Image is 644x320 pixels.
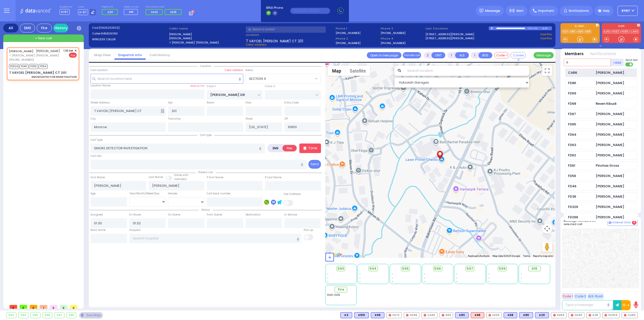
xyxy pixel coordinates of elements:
[471,312,484,318] div: ALS
[102,6,119,9] label: Night unit
[336,37,379,41] span: Phone 2
[435,145,444,160] div: SHLOME MICHUEL MARKOWITZ
[596,81,624,86] div: [PERSON_NAME]
[568,122,593,127] div: FD65
[328,66,345,76] button: Show street map
[455,312,469,318] div: BLS
[91,74,244,83] input: Search location here
[533,25,538,31] div: 0:30
[9,70,66,75] div: 7 VAYOEL [PERSON_NAME] CT 201
[596,132,624,137] div: [PERSON_NAME]
[571,314,573,316] img: red-radio-icon.svg
[564,219,608,226] h5: Message members on selected call
[114,53,146,57] a: Dispatch info
[532,266,537,271] span: 918
[381,41,406,45] label: [PHONE_NUMBER]
[99,26,119,30] span: [0925202502]
[535,312,549,318] div: K20
[78,6,96,9] label: Lines
[456,280,458,283] span: -
[439,312,453,318] div: 593
[170,10,177,14] span: FD15
[521,280,548,283] div: -
[284,192,301,196] label: Use Callback
[596,153,624,158] div: [PERSON_NAME]
[246,39,303,43] span: 7 VAYOEL [PERSON_NAME] CT 201
[568,163,593,168] div: FD61
[632,220,636,225] span: 4
[425,32,474,37] a: [STREET_ADDRESS][PERSON_NAME]
[596,101,616,106] div: Reven Kibudi
[91,175,105,180] label: First Name
[340,312,352,318] div: K3
[540,32,552,37] a: Use this
[488,272,490,276] span: -
[596,112,624,117] div: [PERSON_NAME]
[381,31,406,35] label: [PHONE_NUMBER]
[535,312,549,318] div: BLS
[168,213,180,217] label: On Scene
[568,184,593,189] div: FD46
[605,314,607,316] img: red-radio-icon.svg
[39,64,48,69] span: FD54
[359,276,361,280] span: -
[584,30,591,33] a: K68
[266,6,283,10] span: BRIA Phone
[589,314,591,316] img: red-radio-icon.svg
[168,117,181,121] label: Township
[246,68,253,72] label: Areas
[129,234,302,243] input: Search hospital
[596,173,624,179] div: [PERSON_NAME]
[467,266,473,271] span: 597
[596,204,624,209] div: [PERSON_NAME]
[434,266,441,271] span: 596
[10,305,17,309] span: 0
[519,312,533,318] div: K80
[55,312,64,318] div: 597
[79,312,103,318] div: See map
[308,146,317,151] p: Tone
[569,312,584,318] div: FD40
[569,9,589,13] span: Notifications
[354,312,369,318] div: BLS
[542,242,552,252] button: Drag Pegman onto the map to open Street View
[108,10,113,14] span: K20
[207,84,216,88] label: Cross 1
[404,312,419,318] div: FD46
[471,312,484,318] div: K68
[327,251,343,258] img: Google
[283,145,297,151] label: Fire
[246,33,334,37] label: Location
[246,101,252,105] label: Floor
[91,228,106,232] label: Back Home
[129,10,133,14] span: M6
[168,192,178,196] label: Gender
[91,101,110,105] label: Street Address
[618,6,638,16] button: KY67
[101,31,118,35] span: 8458061391
[568,204,593,209] div: FD326
[494,52,509,58] button: Code-1
[207,175,223,180] label: P First Name
[336,26,379,31] span: Phone 1
[92,31,167,36] label: Caller:
[37,24,52,32] div: Fire
[386,312,402,318] div: FD72
[207,101,214,105] label: Room
[338,266,344,271] span: 593
[568,81,593,86] div: FD86
[336,31,360,35] label: [PHONE_NUMBER]
[553,314,556,316] img: red-radio-icon.svg
[43,312,52,318] div: 596
[129,213,141,217] label: En Route
[50,305,57,309] span: 0
[521,272,548,276] div: -
[70,305,77,309] span: 0
[587,293,604,299] button: ALS-Rush
[9,64,19,69] span: FD324
[603,30,611,33] a: KJFD
[340,312,352,318] div: BLS
[246,43,267,47] span: Clear address
[249,76,266,81] span: SECTION 4
[534,52,554,58] button: Message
